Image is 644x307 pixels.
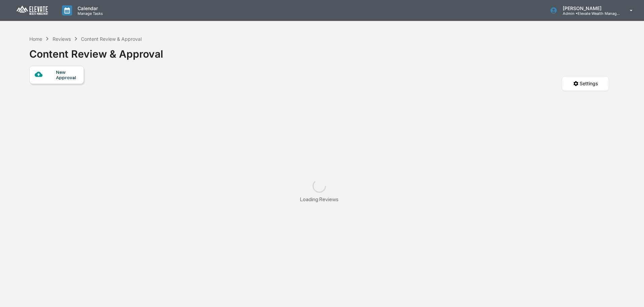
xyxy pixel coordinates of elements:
div: Content Review & Approval [29,42,163,60]
div: Content Review & Approval [81,36,142,42]
p: Calendar [72,5,106,11]
div: New Approval [56,69,79,80]
div: Reviews [53,36,71,42]
p: [PERSON_NAME] [557,5,620,11]
p: Manage Tasks [72,11,106,16]
p: Admin • Elevate Wealth Management [557,11,620,16]
div: Home [29,36,42,42]
div: Loading Reviews [300,196,339,203]
img: logo [16,5,49,16]
button: Settings [562,76,609,91]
